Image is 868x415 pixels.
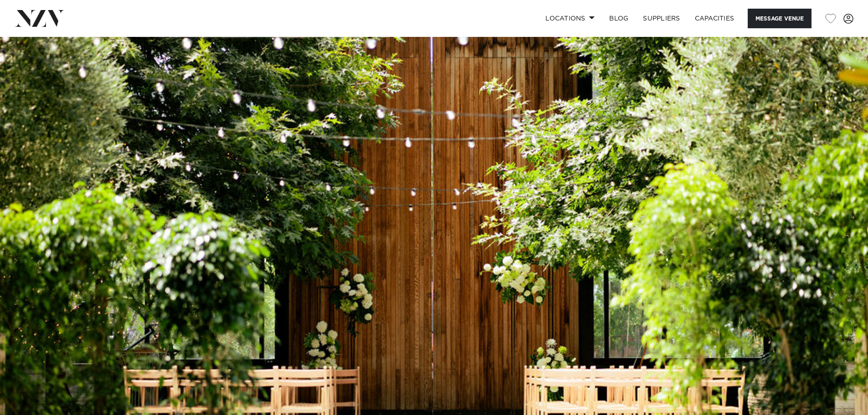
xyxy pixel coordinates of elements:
a: Locations [538,9,602,28]
img: nzv-logo.png [15,10,64,26]
a: SUPPLIERS [636,9,687,28]
button: Message Venue [748,9,812,28]
a: BLOG [602,9,636,28]
a: Capacities [688,9,742,28]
